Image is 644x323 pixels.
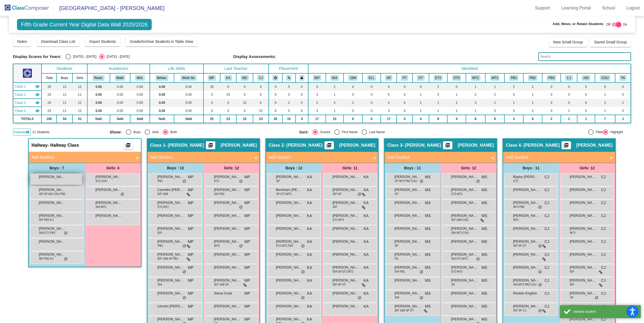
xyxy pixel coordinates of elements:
[110,83,130,91] td: 0.00
[413,91,429,99] td: 1
[590,37,631,47] button: Saved Small Group
[125,143,131,150] mat-icon: picture_as_pdf
[110,129,295,135] mat-radio-group: Select an option
[485,91,505,99] td: 2
[557,4,595,12] a: Learning Portal
[130,115,150,123] td: NaN
[466,99,485,107] td: 3
[344,99,363,107] td: 2
[504,115,523,123] td: 3
[41,39,75,44] span: Download Class List
[387,154,487,160] mat-panel-title: Add Student
[13,83,41,91] td: Michaela Petrilli - Petrilli
[397,73,413,83] th: Physical Therapy
[443,141,452,149] button: Print Students Details
[542,91,561,99] td: 0
[362,115,381,123] td: 0
[126,37,198,46] button: Grade/Archive Students in Table View
[220,83,236,91] td: 0
[203,91,220,99] td: 0
[561,91,577,99] td: 0
[598,4,619,12] a: School
[326,107,344,115] td: 1
[452,75,461,81] button: ET3
[330,75,339,81] button: 504
[13,107,41,115] td: Christine Johnson - Johnson
[326,143,332,150] mat-icon: picture_as_pdf
[595,91,615,99] td: 1
[131,130,141,135] div: Boys
[577,73,595,83] th: Shared Aide Support
[523,91,542,99] td: 1
[253,107,269,115] td: 23
[241,75,249,81] button: MS
[296,73,309,83] th: Keep with teacher
[381,73,397,83] th: Speech Services
[220,91,236,99] td: 23
[308,64,631,73] th: Identified
[110,130,122,135] span: Show:
[87,64,150,73] th: Academics
[594,40,627,44] span: Saved Small Group
[324,141,334,149] button: Print Students Details
[561,115,577,123] td: 1
[308,99,326,107] td: 2
[253,73,269,83] th: Christine Johnson
[72,73,87,83] th: Girls
[381,83,397,91] td: 4
[582,75,590,81] button: AID
[429,107,448,115] td: 1
[381,107,397,115] td: 3
[220,73,236,83] th: Katelyn Aurelio
[615,99,631,107] td: 1
[253,83,269,91] td: 0
[269,154,369,160] mat-panel-title: Add Student
[168,130,177,135] div: Both
[466,107,485,115] td: 1
[615,83,631,91] td: 0
[130,39,193,44] span: Grade/Archive Students in Table View
[466,91,485,99] td: 2
[417,75,424,81] button: OT
[220,99,236,107] td: 0
[318,130,330,135] div: Scores
[13,37,32,46] button: Notes
[504,91,523,99] td: 0
[429,83,448,91] td: 2
[429,115,448,123] td: 9
[41,64,87,73] th: Students
[577,107,595,115] td: 0
[236,91,253,99] td: 0
[236,99,253,107] td: 23
[385,75,393,81] button: SP
[542,83,561,91] td: 0
[203,115,220,123] td: 25
[504,107,523,115] td: 0
[577,83,595,91] td: 0
[577,99,595,107] td: 0
[29,152,141,163] mat-expansion-panel-header: Add Student
[41,91,57,99] td: 23
[397,83,413,91] td: 0
[413,73,429,83] th: Occupational Therapy
[57,99,72,107] td: 11
[397,99,413,107] td: 0
[269,91,282,99] td: 6
[326,115,344,123] td: 10
[203,99,220,107] td: 0
[266,152,378,163] mat-expansion-panel-header: Add Student
[203,64,269,73] th: Last Teacher
[447,73,466,83] th: RTI Tier 3 ELA Services
[269,83,282,91] td: 9
[344,73,363,83] th: 15:1 Placement (4/5)
[57,83,72,91] td: 13
[35,92,40,97] mat-icon: visibility
[561,107,577,115] td: 1
[381,99,397,107] td: 4
[155,75,168,81] button: Behav.
[110,107,130,115] td: 0.00
[57,107,72,115] td: 11
[282,73,296,83] th: Keep with students
[595,73,615,83] th: Receives Counseling
[135,75,145,81] button: Writ.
